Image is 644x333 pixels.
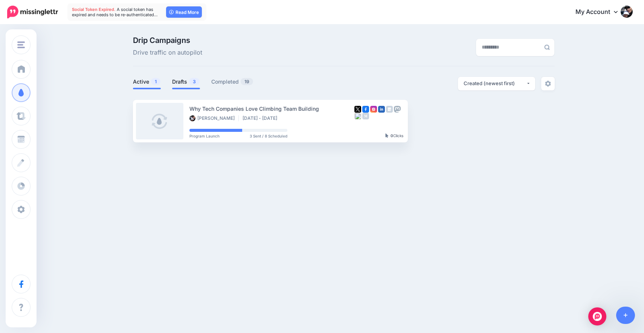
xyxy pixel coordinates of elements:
[189,134,220,138] span: Program Launch
[151,78,160,85] span: 1
[172,77,200,86] a: Drafts3
[464,80,526,87] div: Created (newest first)
[370,106,377,113] img: instagram-square.png
[17,41,25,48] img: menu.png
[362,106,369,113] img: facebook-square.png
[354,113,361,119] img: bluesky-grey-square.png
[588,307,606,325] div: Open Intercom Messenger
[391,133,393,138] b: 0
[385,133,389,138] img: pointer-grey-darker.png
[189,78,200,85] span: 3
[394,106,401,113] img: mastodon-grey-square.png
[189,115,239,121] li: [PERSON_NAME]
[354,106,361,113] img: twitter-square.png
[133,77,161,86] a: Active1
[362,113,369,119] img: medium-grey-square.png
[243,115,281,121] li: [DATE] - [DATE]
[133,48,202,58] span: Drive traffic on autopilot
[211,77,253,86] a: Completed19
[166,6,202,18] a: Read More
[458,77,535,90] button: Created (newest first)
[544,44,550,50] img: search-grey-6.png
[250,134,287,138] span: 3 Sent / 8 Scheduled
[545,81,551,87] img: settings-grey.png
[385,134,403,138] div: Clicks
[241,78,253,85] span: 19
[386,106,393,113] img: google_business-grey-square.png
[72,7,116,12] span: Social Token Expired.
[133,37,202,44] span: Drip Campaigns
[378,106,385,113] img: linkedin-square.png
[189,104,354,113] div: Why Tech Companies Love Climbing Team Building
[7,6,58,18] img: Missinglettr
[72,7,158,17] span: A social token has expired and needs to be re-authenticated…
[568,3,633,21] a: My Account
